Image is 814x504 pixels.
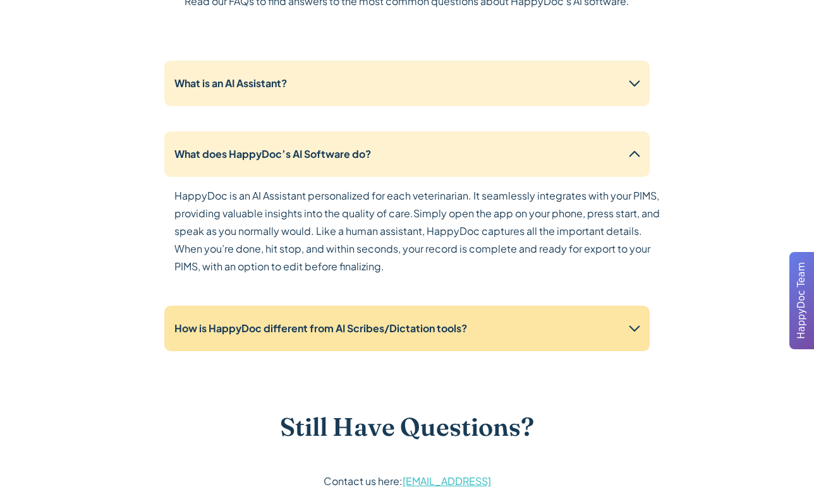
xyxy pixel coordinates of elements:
[174,321,467,335] strong: How is HappyDoc different from AI Scribes/Dictation tools?
[174,187,660,275] p: HappyDoc is an AI Assistant personalized for each veterinarian. It seamlessly integrates with you...
[174,147,371,160] strong: What does HappyDoc’s AI Software do?
[280,412,534,442] h3: Still Have Questions?
[324,472,491,490] p: Contact us here:
[403,474,491,488] a: [EMAIL_ADDRESS]
[174,76,287,90] strong: What is an AI Assistant?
